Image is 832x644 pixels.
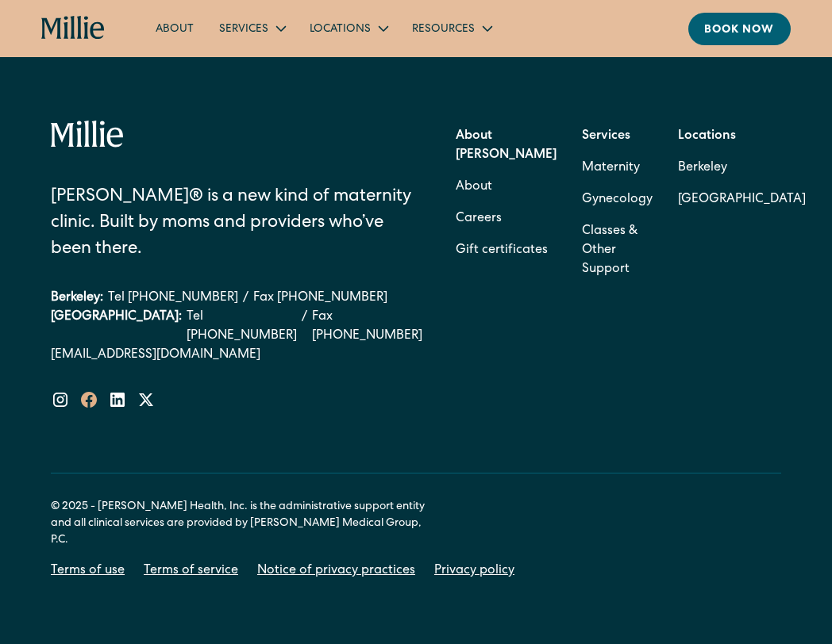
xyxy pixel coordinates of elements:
[206,15,297,41] div: Services
[243,289,248,308] div: /
[144,562,238,581] a: Terms of service
[302,308,307,346] div: /
[456,171,492,203] a: About
[412,21,475,38] div: Resources
[678,130,736,143] strong: Locations
[456,203,502,235] a: Careers
[678,152,806,184] a: Berkeley
[582,130,630,143] strong: Services
[41,16,105,40] a: home
[399,15,503,41] div: Resources
[434,562,514,581] a: Privacy policy
[51,562,125,581] a: Terms of use
[456,130,557,162] strong: About [PERSON_NAME]
[143,15,206,41] a: About
[253,289,387,308] a: Fax [PHONE_NUMBER]
[312,308,422,346] a: Fax [PHONE_NUMBER]
[297,15,399,41] div: Locations
[582,152,640,184] a: Maternity
[456,235,548,266] a: Gift certificates
[582,184,653,216] a: Gynecology
[51,185,422,263] div: [PERSON_NAME]® is a new kind of maternity clinic. Built by moms and providers who’ve been there.
[704,22,775,39] div: Book now
[310,21,371,38] div: Locations
[51,346,422,365] a: [EMAIL_ADDRESS][DOMAIN_NAME]
[688,13,791,45] a: Book now
[187,308,297,346] a: Tel [PHONE_NUMBER]
[582,216,653,286] a: Classes & Other Support
[678,184,806,216] a: [GEOGRAPHIC_DATA]
[257,562,415,581] a: Notice of privacy practices
[51,308,182,346] div: [GEOGRAPHIC_DATA]:
[108,289,238,308] a: Tel [PHONE_NUMBER]
[219,21,268,38] div: Services
[51,499,432,549] div: © 2025 - [PERSON_NAME] Health, Inc. is the administrative support entity and all clinical service...
[51,289,103,308] div: Berkeley:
